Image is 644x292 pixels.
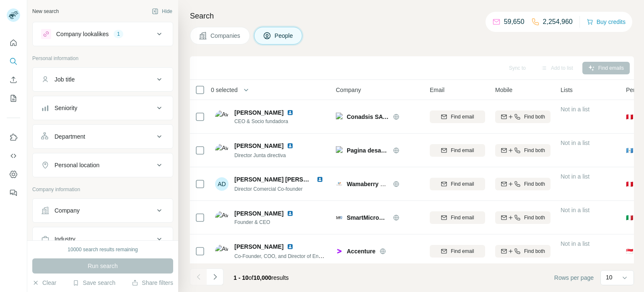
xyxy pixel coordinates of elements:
span: Find email [451,247,474,255]
img: Avatar [215,110,229,124]
div: 10000 search results remaining [68,246,138,253]
span: [PERSON_NAME] [PERSON_NAME] [234,176,335,183]
span: Not in a list [561,139,589,146]
span: Find both [524,147,545,154]
span: of [249,274,254,281]
button: Use Surfe on LinkedIn [7,130,20,145]
div: Seniority [55,104,77,112]
img: LinkedIn logo [287,243,293,250]
p: Company information [32,186,173,193]
span: [PERSON_NAME] [234,242,283,251]
button: Find email [430,211,485,224]
h4: Search [190,10,634,22]
button: Find both [495,110,551,123]
p: 59,650 [504,17,525,27]
span: Find email [451,113,474,121]
span: Find both [524,113,545,121]
button: Industry [33,229,173,249]
div: AD [215,177,229,191]
img: LinkedIn logo [287,142,293,149]
button: Department [33,126,173,147]
span: Director Junta directiva [234,153,286,158]
img: LinkedIn logo [317,176,323,183]
img: Logo of Pagina desactivada [336,146,343,155]
div: Company lookalikes [56,30,109,38]
span: People [275,32,294,40]
button: Find email [430,144,485,157]
button: Search [7,54,20,69]
button: Quick start [7,35,20,50]
button: Find both [495,211,551,224]
span: CEO & Socio fundadora [234,118,297,125]
p: Personal information [32,55,173,62]
span: 🇵🇪 [626,113,633,121]
img: Avatar [215,144,229,157]
button: Company [33,200,173,221]
div: New search [32,8,59,15]
span: [PERSON_NAME] [234,209,283,218]
span: [PERSON_NAME] [234,142,283,150]
span: 🇬🇹 [626,146,633,155]
div: Job title [55,75,75,84]
span: Find both [524,247,545,255]
span: 1 - 10 [234,274,249,281]
div: Company [55,206,80,215]
span: Pagina desactivada [347,146,389,155]
img: LinkedIn logo [287,210,293,217]
button: Save search [73,279,115,287]
button: Use Surfe API [7,148,20,163]
button: Dashboard [7,167,20,182]
button: Buy credits [587,16,626,28]
button: Hide [146,5,178,18]
span: Companies [210,32,241,40]
span: 10,000 [254,274,272,281]
span: Not in a list [561,173,589,180]
button: Find both [495,178,551,190]
span: Founder & CEO [234,218,297,226]
div: Department [55,132,85,141]
span: Co-Founder, COO, and Director of Engineering (Mixed Signal & Analog) [234,253,395,259]
button: Seniority [33,98,173,118]
img: Avatar [215,211,229,224]
div: 1 [114,30,123,38]
span: Find both [524,180,545,188]
img: Logo of Accenture [336,248,343,255]
button: Feedback [7,185,20,200]
button: Job title [33,69,173,89]
button: Find both [495,144,551,157]
div: Personal location [55,161,99,169]
span: Email [430,86,444,94]
div: Industry [55,235,75,243]
p: 2,254,960 [543,17,573,27]
img: Avatar [215,245,229,258]
img: Logo of Wamaberry Pos and It Solutions [336,181,343,187]
span: results [234,274,289,281]
span: Find email [451,180,474,188]
img: Logo of SmartMicroOptics Srl [336,214,343,221]
span: 🇸🇬 [626,247,633,255]
button: Find email [430,245,485,258]
span: 0 selected [211,86,238,94]
button: Clear [32,279,56,287]
span: 🇮🇹 [626,213,633,222]
span: Wamaberry Pos and It Solutions [347,181,436,187]
span: Mobile [495,86,512,94]
button: Find both [495,245,551,258]
span: Lists [561,86,573,94]
button: Enrich CSV [7,72,20,87]
span: Director Comercial Co-founder [234,186,303,192]
span: Rows per page [554,274,594,282]
button: Find email [430,110,485,123]
span: Find email [451,214,474,221]
span: [PERSON_NAME] [234,108,283,117]
button: Navigate to next page [207,268,223,285]
span: Not in a list [561,240,589,247]
button: Find email [430,178,485,190]
p: 10 [606,273,613,281]
span: SmartMicroOptics Srl [347,213,389,222]
img: Logo of Conadsis SA de CV [336,113,343,121]
button: Company lookalikes1 [33,24,173,44]
span: Conadsis SA de CV [347,113,389,121]
span: 🇵🇪 [626,180,633,188]
span: Not in a list [561,106,589,113]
